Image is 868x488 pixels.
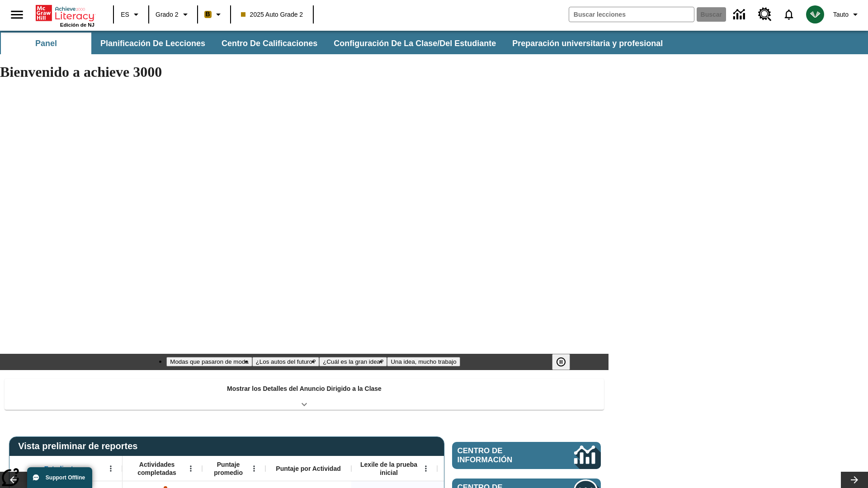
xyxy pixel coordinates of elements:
span: Estudiante [44,465,77,473]
a: Centro de información [452,442,601,469]
button: Centro de calificaciones [214,33,325,54]
button: Abrir menú [184,462,198,475]
span: 2025 Auto Grade 2 [241,10,303,19]
button: Preparación universitaria y profesional [505,33,670,54]
span: Actividades completadas [127,460,187,477]
button: Pausar [552,354,570,370]
button: Perfil/Configuración [830,6,864,23]
button: Diapositiva 1 Modas que pasaron de moda [166,357,252,366]
button: Panel [1,33,91,54]
span: Vista preliminar de reportes [18,441,142,451]
div: Portada [36,3,94,28]
button: Diapositiva 2 ¿Los autos del futuro? [252,357,320,366]
span: Puntaje promedio [207,460,250,477]
button: Boost El color de la clase es anaranjado claro. Cambiar el color de la clase. [201,6,227,23]
span: Edición de NJ [60,22,94,28]
span: B [206,9,210,20]
button: Configuración de la clase/del estudiante [326,33,503,54]
div: Pausar [552,354,579,370]
body: Máximo 600 caracteres Presiona Escape para desactivar la barra de herramientas Presiona Alt + F10... [4,7,132,15]
button: Carrusel de lecciones, seguir [841,472,868,488]
button: Support Offline [27,467,92,488]
button: Abrir menú [247,462,261,475]
p: Mostrar los Detalles del Anuncio Dirigido a la Clase [227,384,382,394]
a: Portada [36,4,94,22]
div: Mostrar los Detalles del Anuncio Dirigido a la Clase [5,379,604,410]
span: Grado 2 [156,10,179,19]
a: Notificaciones [777,3,801,26]
button: Diapositiva 3 ¿Cuál es la gran idea? [319,357,387,366]
span: Lexile de la prueba inicial [356,460,422,477]
button: Abrir menú [419,462,433,475]
img: avatar image [806,5,824,23]
button: Escoja un nuevo avatar [801,3,830,26]
span: Puntaje por Actividad [276,465,340,473]
input: Buscar campo [569,7,694,22]
button: Planificación de lecciones [93,33,212,54]
button: Diapositiva 4 Una idea, mucho trabajo [387,357,460,366]
button: Abrir menú [104,462,118,475]
a: Centro de recursos, Se abrirá en una pestaña nueva. [753,2,777,27]
button: Abrir el menú lateral [4,1,30,28]
a: Centro de información [728,2,753,27]
span: Tauto [833,10,849,19]
button: Grado: Grado 2, Elige un grado [152,6,194,23]
button: Lenguaje: ES, Selecciona un idioma [117,6,146,23]
span: Centro de información [458,446,543,465]
span: Support Offline [46,474,85,481]
span: ES [121,10,129,19]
